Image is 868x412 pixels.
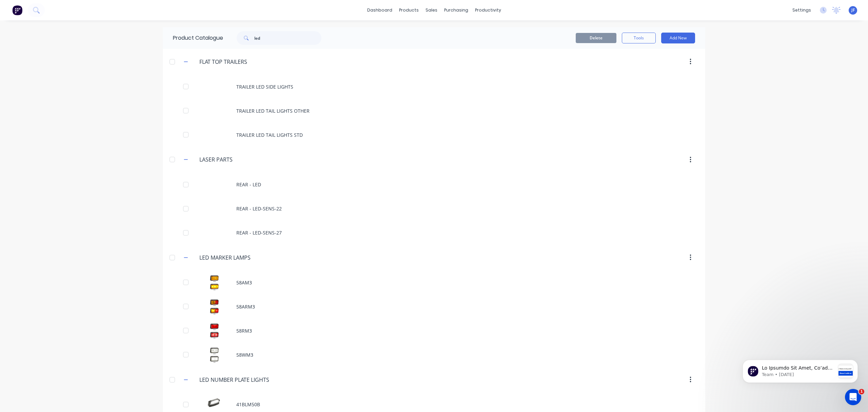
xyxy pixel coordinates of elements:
[789,5,814,15] div: settings
[199,254,280,262] input: Enter category name
[851,7,855,13] span: JF
[661,33,695,43] button: Add New
[163,319,705,343] div: 58RM358RM3
[622,33,656,43] button: Tools
[163,172,705,196] div: REAR - LED
[163,75,705,99] div: TRAILER LED SIDE LIGHTS
[163,99,705,123] div: TRAILER LED TAIL LIGHTS OTHER
[422,5,441,15] div: sales
[199,155,280,164] input: Enter category name
[163,221,705,245] div: REAR - LED-SENS-27
[441,5,472,15] div: purchasing
[12,5,22,15] img: Factory
[576,33,616,43] button: Delete
[163,295,705,319] div: 58ARM358ARM3
[199,58,280,66] input: Enter category name
[163,270,705,295] div: 58AM358AM3
[199,376,280,384] input: Enter category name
[396,5,422,15] div: products
[163,27,223,49] div: Product Catalogue
[364,5,396,15] a: dashboard
[254,31,321,45] input: Search...
[732,346,868,394] iframe: Intercom notifications message
[163,343,705,367] div: 58WM358WM3
[163,123,705,147] div: TRAILER LED TAIL LIGHTS STD
[859,389,864,394] span: 1
[845,389,861,405] iframe: Intercom live chat
[472,5,505,15] div: productivity
[163,196,705,221] div: REAR - LED-SENS-22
